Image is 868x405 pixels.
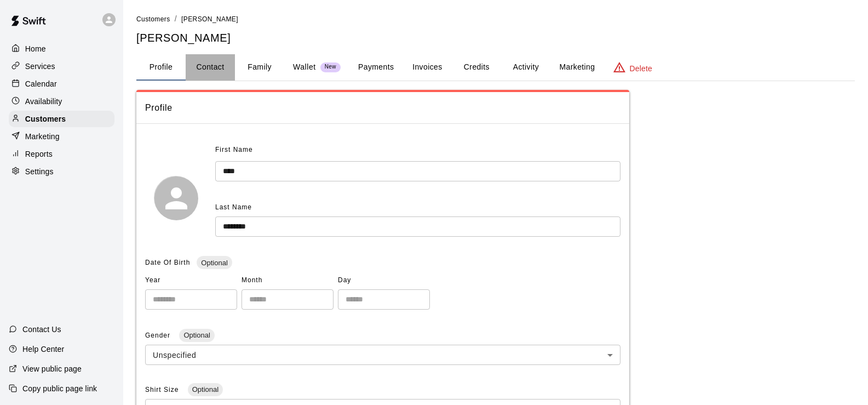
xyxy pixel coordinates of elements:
[136,54,186,81] button: Profile
[22,324,61,335] p: Contact Us
[25,43,46,54] p: Home
[320,64,341,71] span: New
[25,149,53,159] p: Reports
[630,63,652,74] p: Delete
[25,131,60,142] p: Marketing
[25,166,54,177] p: Settings
[179,331,214,339] span: Optional
[9,146,114,162] a: Reports
[349,54,403,81] button: Payments
[136,13,855,25] nav: breadcrumb
[136,54,855,81] div: basic tabs example
[22,363,82,374] p: View public page
[145,259,190,266] span: Date Of Birth
[235,54,284,81] button: Family
[181,15,238,23] span: [PERSON_NAME]
[9,58,114,75] a: Services
[145,101,620,115] span: Profile
[145,386,181,393] span: Shirt Size
[9,128,114,145] a: Marketing
[452,54,501,81] button: Credits
[338,272,430,289] span: Day
[25,78,57,89] p: Calendar
[9,163,114,180] a: Settings
[215,141,253,159] span: First Name
[403,54,452,81] button: Invoices
[188,385,223,393] span: Optional
[293,61,316,73] p: Wallet
[9,93,114,110] a: Availability
[25,96,62,107] p: Availability
[175,13,177,25] li: /
[145,332,173,339] span: Gender
[215,203,252,211] span: Last Name
[242,272,334,289] span: Month
[22,344,64,355] p: Help Center
[9,111,114,127] a: Customers
[25,61,55,72] p: Services
[550,54,603,81] button: Marketing
[9,41,114,57] a: Home
[136,15,170,23] span: Customers
[197,259,232,267] span: Optional
[145,272,237,289] span: Year
[186,54,235,81] button: Contact
[25,113,66,124] p: Customers
[136,14,170,23] a: Customers
[136,31,855,45] h5: [PERSON_NAME]
[9,76,114,92] a: Calendar
[501,54,550,81] button: Activity
[145,345,620,365] div: Unspecified
[22,383,97,394] p: Copy public page link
